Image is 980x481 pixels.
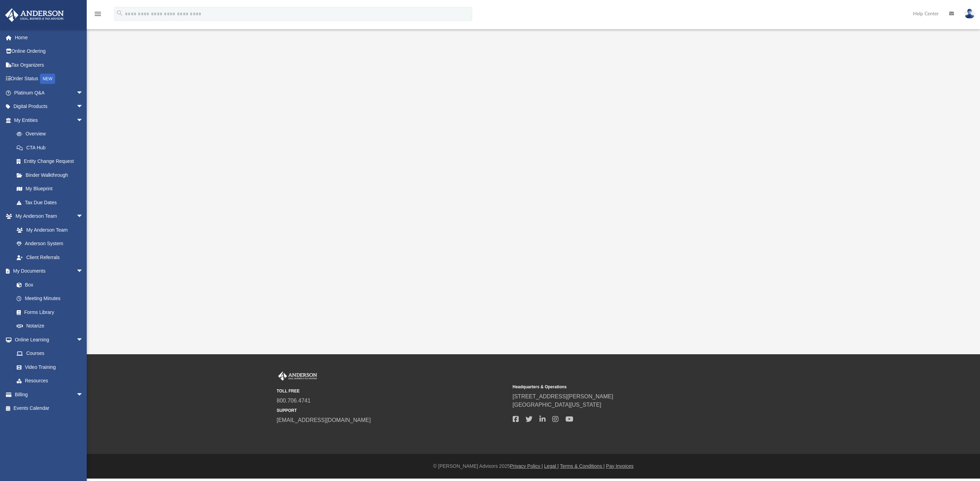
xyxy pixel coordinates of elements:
[3,8,66,22] img: Anderson Advisors Platinum Portal
[606,463,633,469] a: Pay Invoices
[277,398,311,404] a: 800.706.4741
[5,100,94,114] a: Digital Productsarrow_drop_down
[10,278,87,292] a: Box
[10,292,90,306] a: Meeting Minutes
[510,463,543,469] a: Privacy Policy |
[10,155,94,168] a: Entity Change Request
[76,86,90,100] span: arrow_drop_down
[277,407,508,414] small: SUPPORT
[10,374,90,388] a: Resources
[10,319,90,333] a: Notarize
[87,463,980,470] div: © [PERSON_NAME] Advisors 2025
[5,31,94,44] a: Home
[116,9,123,17] i: search
[5,44,94,58] a: Online Ordering
[94,10,102,18] i: menu
[76,113,90,127] span: arrow_drop_down
[10,237,90,251] a: Anderson System
[277,417,371,423] a: [EMAIL_ADDRESS][DOMAIN_NAME]
[277,388,508,394] small: TOLL FREE
[40,74,55,84] div: NEW
[76,388,90,402] span: arrow_drop_down
[5,209,90,223] a: My Anderson Teamarrow_drop_down
[10,250,90,264] a: Client Referrals
[5,401,94,415] a: Events Calendar
[10,347,90,360] a: Courses
[5,333,90,347] a: Online Learningarrow_drop_down
[513,393,613,399] a: [STREET_ADDRESS][PERSON_NAME]
[5,388,94,401] a: Billingarrow_drop_down
[513,384,744,390] small: Headquarters & Operations
[94,13,102,18] a: menu
[76,100,90,114] span: arrow_drop_down
[964,9,975,19] img: User Pic
[5,264,90,278] a: My Documentsarrow_drop_down
[5,58,94,72] a: Tax Organizers
[10,141,94,155] a: CTA Hub
[10,182,90,196] a: My Blueprint
[76,264,90,279] span: arrow_drop_down
[513,402,602,408] a: [GEOGRAPHIC_DATA][US_STATE]
[10,305,87,319] a: Forms Library
[76,333,90,347] span: arrow_drop_down
[10,223,87,237] a: My Anderson Team
[10,168,94,182] a: Binder Walkthrough
[10,196,94,209] a: Tax Due Dates
[76,209,90,224] span: arrow_drop_down
[560,463,605,469] a: Terms & Conditions |
[10,127,94,141] a: Overview
[10,360,87,374] a: Video Training
[544,463,559,469] a: Legal |
[5,72,94,86] a: Order StatusNEW
[5,86,94,100] a: Platinum Q&Aarrow_drop_down
[277,372,318,381] img: Anderson Advisors Platinum Portal
[5,113,94,127] a: My Entitiesarrow_drop_down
